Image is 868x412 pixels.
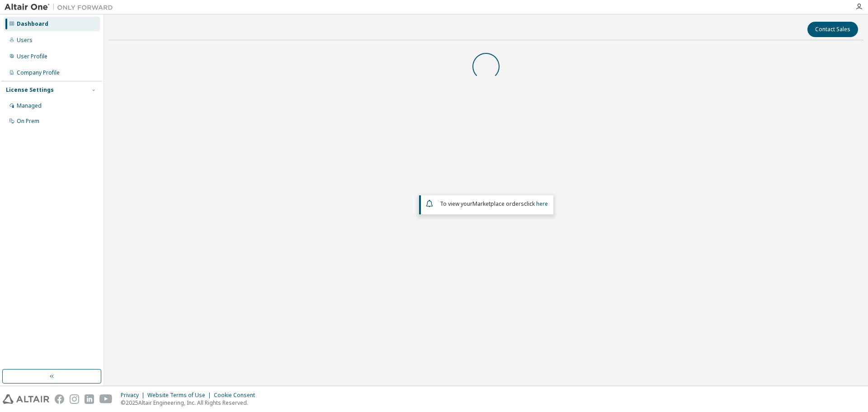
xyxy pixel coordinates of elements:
[121,392,147,399] div: Privacy
[472,200,524,208] em: Marketplace orders
[536,200,548,208] a: here
[17,20,48,28] div: Dashboard
[55,394,64,404] img: facebook.svg
[147,392,214,399] div: Website Terms of Use
[99,394,113,404] img: youtube.svg
[807,22,858,37] button: Contact Sales
[70,394,79,404] img: instagram.svg
[214,392,260,399] div: Cookie Consent
[17,102,42,109] div: Managed
[17,37,33,44] div: Users
[17,69,60,76] div: Company Profile
[17,118,39,125] div: On Prem
[121,399,260,407] p: © 2025 Altair Engineering, Inc. All Rights Reserved.
[6,86,54,94] div: License Settings
[440,200,548,208] span: To view your click
[17,53,47,60] div: User Profile
[85,394,94,404] img: linkedin.svg
[3,394,49,404] img: altair_logo.svg
[5,3,118,12] img: Altair One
